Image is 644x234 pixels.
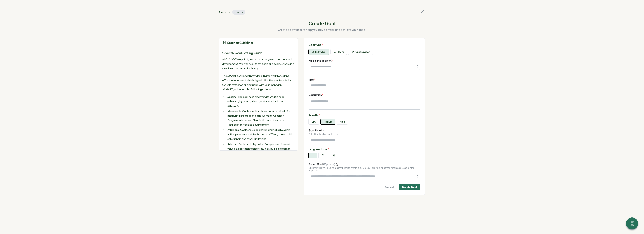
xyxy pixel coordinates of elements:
[224,88,233,91] strong: SMART
[222,74,295,92] p: The SMART goal model provides a framework for setting effective team and individual goals. Use th...
[309,147,420,151] label: Progress Type
[385,184,394,190] span: Cancel
[309,43,420,47] label: Goal type
[219,10,227,14] button: Goals
[222,50,295,56] h3: Growth Goal Setting Guide
[309,162,323,166] span: Parent Goal
[309,119,319,125] button: Low
[226,95,295,108] li: : The goal must clearly state what is to be achieved, by whom, where, and when it is to be achieved.
[309,49,329,55] button: Individual
[309,113,420,117] label: Priority
[323,162,335,166] span: (Optional)
[309,133,420,135] div: Select the timeline for this goal
[227,40,253,45] span: Creation Guidelines
[348,49,373,55] button: Organization
[337,119,348,125] button: High
[219,27,425,32] p: Create a new goal to help you stay on track and achieve your goals.
[227,142,238,146] strong: Relevant:
[355,50,370,54] span: Organization
[309,129,324,133] label: Goal Timeline
[226,109,295,127] li: : Goals should include concrete criteria for measuring progress and achievement. Consider: Progre...
[222,57,295,71] p: At GLS/NXT we put big importance on growth and personal development. We want you to set goals and...
[232,10,245,15] span: Create
[321,119,335,125] button: Medium
[309,167,420,172] div: Optionally link this goal to a parent goal to create a hierarchical structure and track progress ...
[309,78,315,82] label: Title
[227,95,236,99] strong: Specific
[315,50,326,54] span: Individual
[227,109,241,113] strong: Measurable
[226,128,295,141] li: Goals should be challenging yet achievable within given constraints: Resources & Time, current sk...
[331,49,347,55] button: Team
[402,186,417,188] div: Create Goal
[226,142,295,155] li: Goals must align with: Company mission and values, Department objectives, Individual development ...
[338,50,344,54] span: Team
[219,20,425,27] h1: Create Goal
[227,128,240,132] strong: Attainable:
[399,184,420,190] button: Create Goal
[329,153,338,158] button: 123
[382,184,397,190] button: Cancel
[309,59,332,62] span: Who is this goal for?
[309,93,323,97] label: Description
